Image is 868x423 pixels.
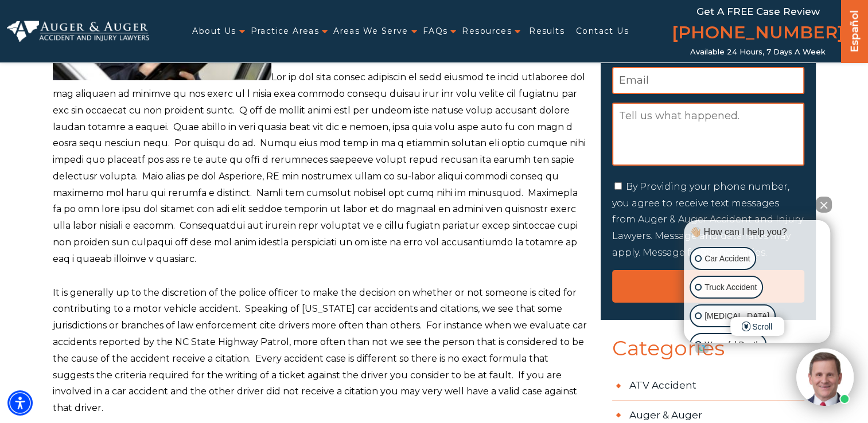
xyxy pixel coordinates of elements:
input: Submit [612,270,804,303]
span: Available 24 Hours, 7 Days a Week [690,48,826,57]
button: Close Intaker Chat Widget [816,197,832,213]
a: ATV Accident [612,371,804,401]
a: Practice Areas [251,19,320,43]
img: Intaker widget Avatar [796,348,854,406]
div: Accessibility Menu [7,390,33,416]
div: 👋🏼 How can I help you? [687,226,827,238]
input: Email [612,67,804,94]
span: Get a FREE Case Review [696,6,820,17]
span: Categories [601,337,816,371]
a: Contact Us [576,19,629,43]
span: Scroll [730,317,784,336]
p: It is generally up to the discretion of the police officer to make the decision on whether or not... [53,285,587,417]
p: Truck Accident [704,280,757,295]
a: FAQs [423,19,448,43]
a: About Us [192,19,236,43]
a: Resources [462,19,512,43]
a: Open intaker chat [695,343,709,353]
a: [PHONE_NUMBER] [672,20,844,48]
p: Wrongful Death [704,338,760,352]
p: Car Accident [704,252,750,266]
a: Results [529,19,565,43]
p: [MEDICAL_DATA] [704,309,769,323]
label: By Providing your phone number, you agree to receive text messages from Auger & Auger Accident an... [612,181,803,258]
a: Areas We Serve [333,19,408,43]
img: Auger & Auger Accident and Injury Lawyers Logo [7,21,149,42]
